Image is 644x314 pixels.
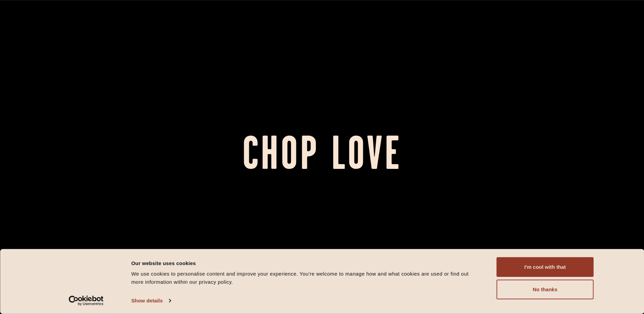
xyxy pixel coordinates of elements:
[56,296,116,306] a: Usercentrics Cookiebot - opens in a new window
[497,257,594,277] button: I'm cool with that
[497,280,594,299] button: No thanks
[131,296,171,306] a: Show details
[131,259,481,267] div: Our website uses cookies
[131,270,481,286] div: We use cookies to personalise content and improve your experience. You're welcome to manage how a...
